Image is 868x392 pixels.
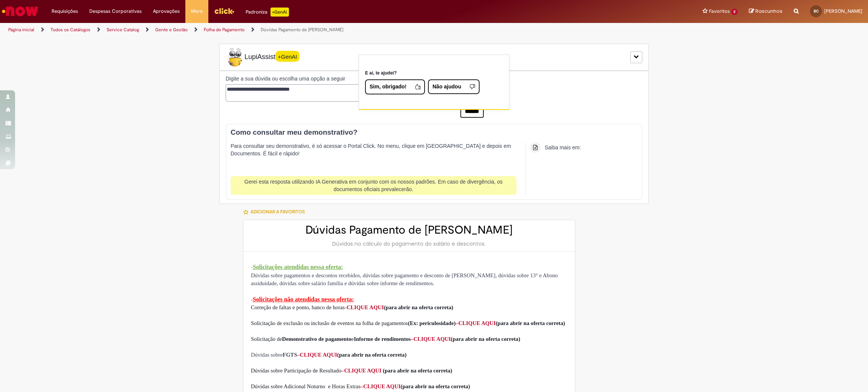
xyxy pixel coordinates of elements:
[251,320,408,326] span: Solicitação de exclusão ou inclusão de eventos na folha de pagamentos
[411,336,413,342] span: –
[451,336,520,342] span: (para abrir na oferta correta)
[251,368,341,374] span: Dúvidas sobre Participação de Resultado
[496,320,565,326] span: (para abrir na oferta correta)
[749,8,782,15] a: Rascunhos
[251,209,305,215] span: Adicionar a Favoritos
[261,27,343,33] a: Dúvidas Pagamento de [PERSON_NAME]
[253,264,343,270] span: Solicitações atendidas nessa oferta:
[345,304,347,310] span: -
[408,320,565,326] span: (Ex: periculosidade)
[455,320,458,326] span: –
[251,264,253,270] span: -
[545,144,581,151] div: Saiba mais em:
[365,70,503,76] p: E aí, te ajudei?
[251,352,283,358] span: Dúvidas sobre
[89,8,142,15] span: Despesas Corporativas
[50,27,90,33] a: Todos os Catálogos
[251,304,345,310] span: Correção de faltas e ponto, banco de horas
[344,368,381,374] a: CLIQUE AQUI
[231,176,517,195] div: Gerei esta resposta utilizando IA Generativa em conjunto com os nossos padrões. Em caso de diverg...
[354,336,411,342] span: Informe de rendimentos
[243,204,309,220] button: Adicionar a Favoritos
[231,129,624,137] h3: Como consultar meu demonstrativo?
[231,142,517,172] p: Para consultar seu demonstrativo, é só acessar o Portal Click. No menu, clique em [GEOGRAPHIC_DAT...
[351,336,354,342] span: e
[251,240,567,248] div: Dúvidas no cálculo do pagamento do salário e descontos.
[363,383,400,389] a: CLIQUE AQUI
[709,8,730,15] span: Favoritos
[414,336,451,342] a: CLIQUE AQUI
[251,383,361,389] span: Dúvidas sobre Adicional Noturno e Horas Extras
[6,23,573,37] ul: Trilhas de página
[270,8,289,17] p: +GenAi
[251,296,253,302] span: -
[251,272,567,287] p: Dúvidas sobre pagamentos e descontos recebidos, dúvidas sobre pagamento e desconto de [PERSON_NAM...
[361,383,363,389] span: –
[297,352,300,358] span: –
[107,27,139,33] a: Service Catalog
[755,8,782,15] span: Rascunhos
[253,296,354,302] span: Solicitações não atendidas nessa oferta:
[246,8,289,17] div: Padroniza
[251,224,567,236] h2: Dúvidas Pagamento de [PERSON_NAME]
[155,27,188,33] a: Gente e Gestão
[282,336,351,342] span: Demonstrativo de pagamento
[400,383,470,389] span: (para abrir na oferta correta)
[347,304,384,310] a: CLIQUE AQUI
[214,5,234,17] img: click_logo_yellow_360x200.png
[300,352,337,358] a: CLIQUE AQUI
[191,8,203,15] span: More
[52,8,78,15] span: Requisições
[824,8,862,14] span: [PERSON_NAME]
[365,79,425,94] button: Sim, obrigado!
[1,4,40,19] img: ServiceNow
[370,83,410,90] span: Sim, obrigado!
[153,8,180,15] span: Aprovações
[814,9,819,14] span: BC
[251,336,282,342] span: Solicitação de
[341,368,344,374] span: –
[458,320,496,326] a: CLIQUE AQUI
[383,368,452,374] span: (para abrir na oferta correta)
[432,83,464,90] span: Não ajudou
[731,9,738,15] span: 2
[283,352,297,358] span: FGTS
[204,27,245,33] a: Folha de Pagamento
[384,304,453,310] span: (para abrir na oferta correta)
[8,27,34,33] a: Página inicial
[337,352,406,358] span: (para abrir na oferta correta)
[428,79,480,94] button: Não ajudou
